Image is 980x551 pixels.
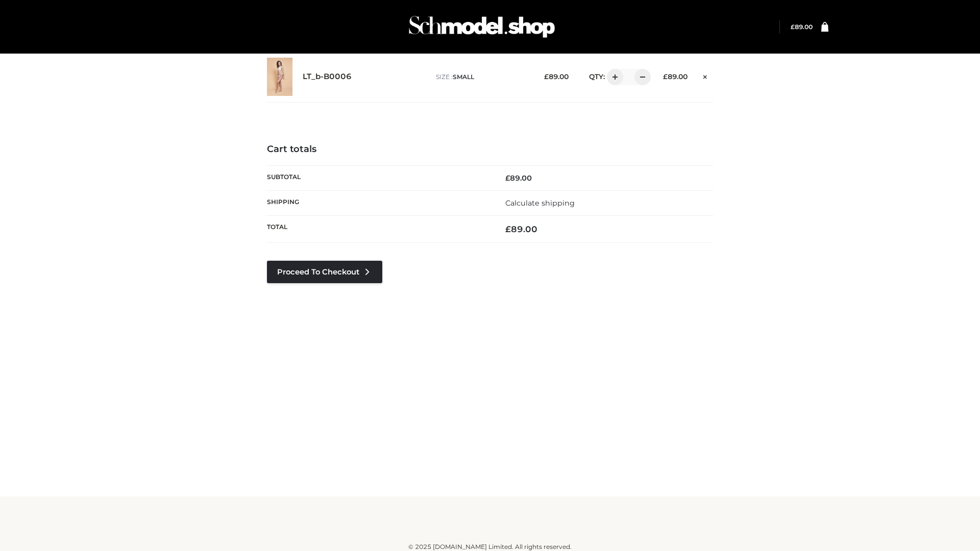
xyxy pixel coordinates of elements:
div: QTY: [579,69,647,85]
bdi: 89.00 [663,72,688,81]
span: £ [505,224,511,234]
span: £ [505,173,510,183]
a: LT_b-B0006 [303,72,352,82]
p: size : [436,72,528,82]
th: Shipping [267,190,490,215]
th: Total [267,216,490,243]
a: Calculate shipping [505,198,575,208]
a: Proceed to Checkout [267,261,382,283]
span: SMALL [453,73,474,81]
span: £ [663,72,668,81]
h4: Cart totals [267,144,713,155]
span: £ [791,23,795,31]
bdi: 89.00 [791,23,813,31]
img: LT_b-B0006 - SMALL [267,58,292,96]
bdi: 89.00 [544,72,569,81]
th: Subtotal [267,165,490,190]
span: £ [544,72,549,81]
bdi: 89.00 [505,224,537,234]
a: £89.00 [791,23,813,31]
img: Schmodel Admin 964 [405,7,558,47]
bdi: 89.00 [505,173,532,183]
a: Remove this item [698,69,713,82]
